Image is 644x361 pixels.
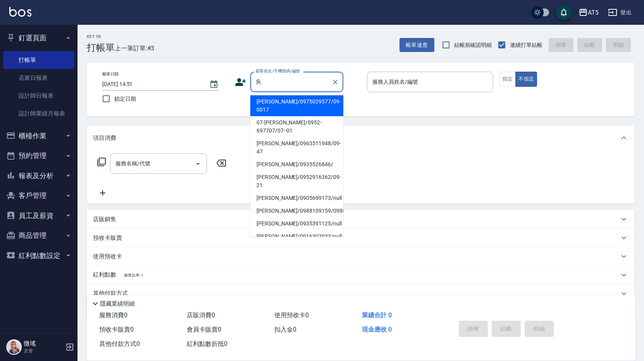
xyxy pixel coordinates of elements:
[99,326,134,333] span: 預收卡販賣 0
[93,234,122,242] p: 預收卡販賣
[124,273,143,277] span: 換算比率: 1
[588,8,599,17] div: AT5
[330,77,341,88] button: Clear
[250,137,343,158] li: [PERSON_NAME]/0963511948/09-47
[99,311,127,319] span: 服務消費 0
[87,247,635,266] div: 使用預收卡
[3,69,74,87] a: 店家日報表
[510,41,542,49] span: 連續打單結帳
[87,229,635,247] div: 預收卡販賣
[274,311,309,319] span: 使用預收卡 0
[87,125,635,150] div: 項目消費
[3,206,74,226] button: 員工及薪資
[24,347,63,354] p: 主管
[9,7,31,17] img: Logo
[515,72,537,87] button: 不指定
[205,75,223,94] button: Choose date, selected date is 2025-09-08
[250,217,343,230] li: [PERSON_NAME]/0935391125/null
[575,5,602,21] button: AT5
[192,158,204,170] button: Open
[274,326,296,333] span: 扣入金 0
[87,266,635,284] div: 紅利點數換算比率: 1
[3,51,74,69] a: 打帳單
[93,271,143,279] p: 紅利點數
[3,28,74,48] button: 釘選頁面
[93,253,122,261] p: 使用預收卡
[3,105,74,122] a: 設計師業績月報表
[93,134,116,142] p: 項目消費
[362,311,392,319] span: 業績合計 0
[250,192,343,205] li: [PERSON_NAME]/0905699173/null
[3,146,74,166] button: 預約管理
[454,41,492,49] span: 結帳前確認明細
[87,284,635,303] div: 其他付款方式
[102,78,201,91] input: YYYY/MM/DD hh:mm
[250,158,343,171] li: [PERSON_NAME]/0935526846/
[256,68,300,74] label: 顧客姓名/手機號碼/編號
[3,166,74,186] button: 報表及分析
[87,34,115,39] h2: Key In
[3,186,74,206] button: 客戶管理
[3,126,74,146] button: 櫃檯作業
[87,210,635,229] div: 店販銷售
[250,171,343,192] li: [PERSON_NAME]/0952916362/09-21
[99,340,140,347] span: 其他付款方式 0
[250,116,343,137] li: 07-[PERSON_NAME]/0952-697707/07--01
[187,326,221,333] span: 會員卡販賣 0
[93,215,116,223] p: 店販銷售
[3,225,74,246] button: 商品管理
[100,300,135,308] p: 隱藏業績明細
[187,340,227,347] span: 紅利點數折抵 0
[115,43,155,53] span: 上一筆訂單:#3
[605,5,635,20] button: 登出
[114,95,136,103] span: 鎖定日期
[250,205,343,217] li: [PERSON_NAME]/0988109159/0988109159
[187,311,215,319] span: 店販消費 0
[250,95,343,116] li: [PERSON_NAME]/0975029577/09-0017
[24,340,63,347] h5: 微瑤
[102,71,119,77] label: 帳單日期
[6,339,22,355] img: Person
[556,5,572,20] button: save
[3,246,74,266] button: 紅利點數設定
[250,230,343,243] li: [PERSON_NAME]/0916302033/null
[3,87,74,105] a: 設計師日報表
[499,72,516,87] button: 指定
[87,42,115,53] h3: 打帳單
[399,38,434,52] button: 帳單速查
[362,326,392,333] span: 現金應收 0
[93,289,132,298] p: 其他付款方式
